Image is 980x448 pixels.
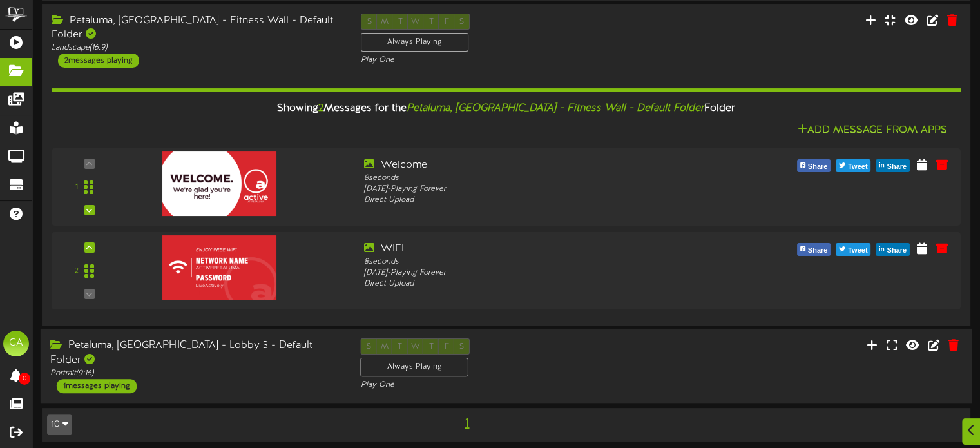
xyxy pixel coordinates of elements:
button: Share [797,159,831,172]
span: Share [884,244,909,258]
span: Share [805,160,831,174]
div: [DATE] - Playing Forever [364,268,724,278]
div: Petaluma, [GEOGRAPHIC_DATA] - Lobby 3 - Default Folder [50,338,341,368]
div: Play One [361,55,651,66]
button: Share [876,159,910,172]
span: Share [805,244,831,258]
div: 8 seconds [364,173,724,184]
span: Tweet [845,160,870,174]
button: Tweet [836,159,870,172]
button: Share [876,243,910,256]
button: Tweet [836,243,870,256]
button: Share [797,243,831,256]
span: 2 [318,102,323,114]
span: 0 [19,373,30,385]
div: [DATE] - Playing Forever [364,184,724,195]
button: 10 [47,414,72,435]
img: e4b732fd-3bd9-40d4-b73e-3d3d84551f1b.png [162,151,277,216]
span: Tweet [845,244,870,258]
div: WIFI [364,242,724,257]
div: CA [3,331,29,356]
div: Direct Upload [364,278,724,289]
div: Always Playing [361,33,468,52]
div: Always Playing [361,358,469,376]
i: Petaluma, [GEOGRAPHIC_DATA] - Fitness Wall - Default Folder [407,102,704,114]
div: 1 messages playing [57,379,137,393]
button: Add Message From Apps [794,122,951,139]
span: 1 [461,416,472,431]
div: Landscape ( 16:9 ) [52,43,341,54]
div: 2 messages playing [58,54,139,68]
div: Welcome [364,158,724,173]
div: 8 seconds [364,257,724,268]
div: Portrait ( 9:16 ) [50,368,341,379]
span: Share [884,160,909,174]
div: Play One [361,380,652,391]
div: Showing Messages for the Folder [42,95,970,122]
div: Direct Upload [364,195,724,206]
img: 74209991-030e-4eb3-bb7b-12c5425103a1.png [162,235,277,300]
div: Petaluma, [GEOGRAPHIC_DATA] - Fitness Wall - Default Folder [52,14,341,43]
